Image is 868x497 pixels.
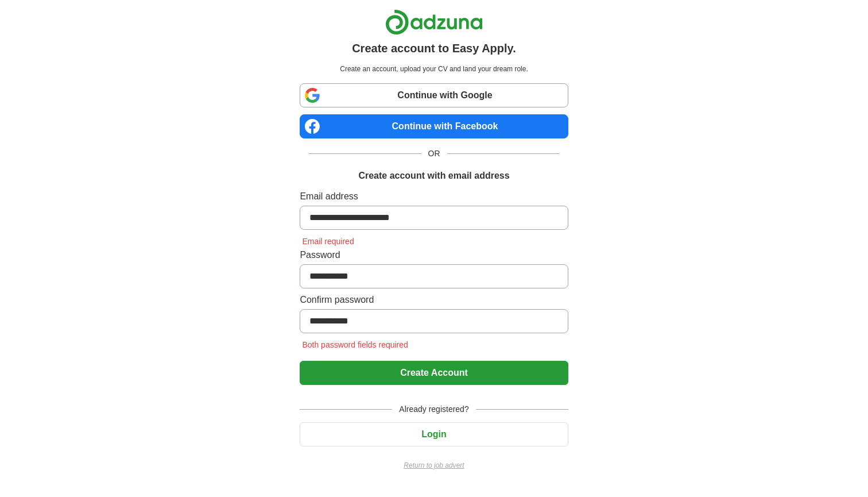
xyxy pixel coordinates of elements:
label: Password [300,248,568,262]
span: Email required [300,237,356,246]
button: Create Account [300,361,568,385]
a: Return to job advert [300,460,568,471]
h1: Create account to Easy Apply. [352,40,516,57]
a: Continue with Facebook [300,114,568,138]
a: Login [300,429,568,439]
img: Adzuna logo [385,9,483,35]
label: Confirm password [300,293,568,307]
button: Login [300,422,568,446]
span: Already registered? [392,403,475,415]
label: Email address [300,190,568,203]
p: Create an account, upload your CV and land your dream role. [302,64,565,74]
span: Both password fields required [300,340,410,349]
span: OR [421,148,447,160]
a: Continue with Google [300,83,568,107]
h1: Create account with email address [358,169,509,183]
